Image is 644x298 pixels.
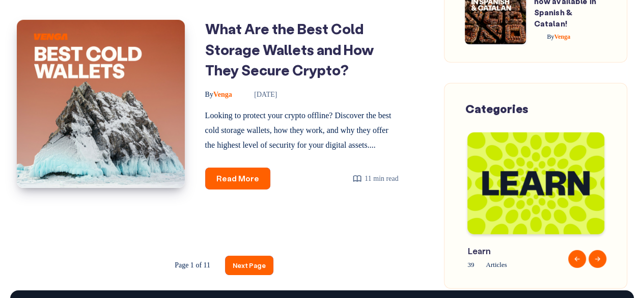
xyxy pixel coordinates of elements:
a: Read More [205,168,270,189]
a: Next Page [225,256,273,275]
span: Venga [205,91,232,98]
span: Learn [467,245,562,257]
span: Venga [547,33,570,40]
a: ByVenga [534,33,570,40]
div: 11 min read [352,172,398,185]
a: What Are the Best Cold Storage Wallets and How They Secure Crypto? [205,19,374,79]
img: Blog-Tag-Cover---Learn.png [467,132,604,234]
a: ByVenga [205,91,234,98]
button: Next [589,250,606,268]
span: Categories [465,101,528,116]
span: By [547,33,554,40]
img: Image of: What Are the Best Cold Storage Wallets and How They Secure Crypto? [17,20,185,188]
span: By [205,91,213,98]
p: Looking to protect your crypto offline? Discover the best cold storage wallets, how they work, an... [205,109,399,152]
button: Previous [568,250,586,268]
span: Page 1 of 11 [167,256,218,275]
span: 39 Articles [467,258,562,270]
time: [DATE] [240,91,277,98]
